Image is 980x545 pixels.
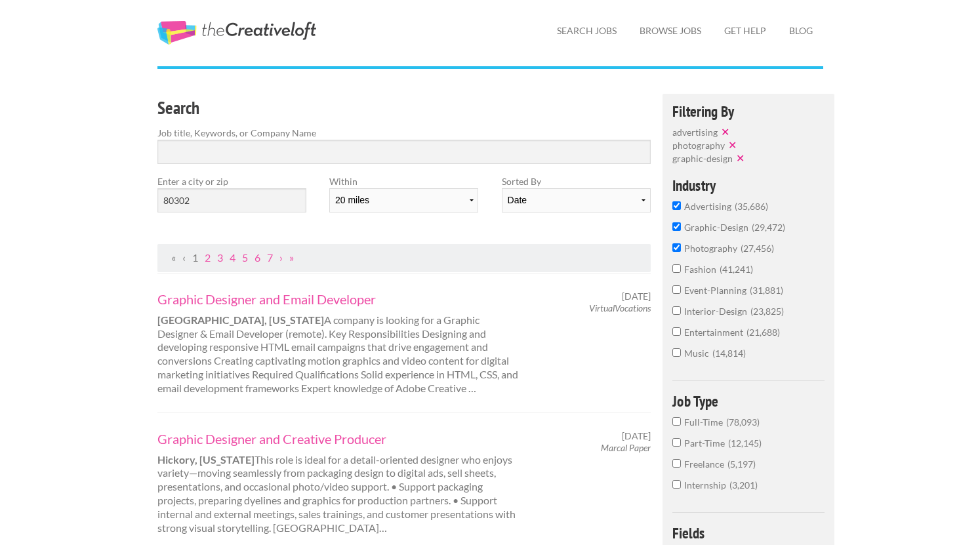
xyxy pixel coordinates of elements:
input: entertainment21,688 [672,327,681,336]
a: Page 2 [205,251,211,264]
a: Get Help [714,16,777,46]
span: [DATE] [622,291,651,302]
em: Marcal Paper [601,442,651,453]
strong: Hickory, [US_STATE] [157,453,255,466]
span: 5,197 [727,458,756,470]
a: Page 6 [255,251,260,264]
button: ✕ [725,138,743,151]
h4: Filtering By [672,104,825,119]
a: Page 4 [230,251,235,264]
input: Internship3,201 [672,480,681,489]
span: [DATE] [622,430,651,442]
input: Search [157,140,651,164]
strong: [GEOGRAPHIC_DATA], [US_STATE] [157,313,324,326]
input: Full-Time78,093 [672,417,681,426]
em: VirtualVocations [589,302,651,313]
h4: Job Type [672,394,825,409]
span: 23,825 [750,306,784,317]
div: A company is looking for a Graphic Designer & Email Developer (remote). Key Responsibilities Desi... [146,291,533,395]
a: Page 1 [192,251,198,264]
h4: Fields [672,525,825,540]
input: fashion41,241 [672,264,681,273]
a: Page 3 [217,251,223,264]
select: Sort results by [502,188,651,212]
span: 78,093 [726,416,760,428]
span: 31,881 [750,285,783,296]
a: The Creative Loft [157,21,316,45]
input: interior-design23,825 [672,306,681,315]
span: 3,201 [729,479,758,491]
span: fashion [684,264,720,275]
span: Previous Page [182,251,186,264]
span: 21,688 [746,327,780,338]
input: Freelance5,197 [672,459,681,468]
a: Page 7 [267,251,273,264]
span: 14,814 [712,348,746,359]
span: Part-Time [684,437,728,449]
span: advertising [672,127,718,138]
h4: Industry [672,178,825,193]
span: graphic-design [672,153,733,164]
span: music [684,348,712,359]
a: Graphic Designer and Email Developer [157,291,522,308]
input: music14,814 [672,348,681,357]
span: graphic-design [684,222,752,233]
input: graphic-design29,472 [672,222,681,231]
input: photography27,456 [672,243,681,252]
span: interior-design [684,306,750,317]
input: event-planning31,881 [672,285,681,294]
span: entertainment [684,327,746,338]
a: Graphic Designer and Creative Producer [157,430,522,447]
span: photography [672,140,725,151]
div: This role is ideal for a detail-oriented designer who enjoys variety—moving seamlessly from packa... [146,430,533,535]
span: 27,456 [741,243,774,254]
label: Enter a city or zip [157,174,306,188]
span: advertising [684,201,735,212]
span: 41,241 [720,264,753,275]
a: Last Page, Page 9262 [289,251,294,264]
span: Freelance [684,458,727,470]
span: 12,145 [728,437,762,449]
label: Within [329,174,478,188]
a: Next Page [279,251,283,264]
input: advertising35,686 [672,201,681,210]
button: ✕ [718,125,736,138]
span: 35,686 [735,201,768,212]
a: Blog [779,16,823,46]
span: First Page [171,251,176,264]
span: Full-Time [684,416,726,428]
button: ✕ [733,151,751,165]
input: Part-Time12,145 [672,438,681,447]
h3: Search [157,96,651,121]
label: Sorted By [502,174,651,188]
a: Browse Jobs [629,16,712,46]
span: 29,472 [752,222,785,233]
label: Job title, Keywords, or Company Name [157,126,651,140]
a: Search Jobs [546,16,627,46]
span: event-planning [684,285,750,296]
a: Page 5 [242,251,248,264]
span: Internship [684,479,729,491]
span: photography [684,243,741,254]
